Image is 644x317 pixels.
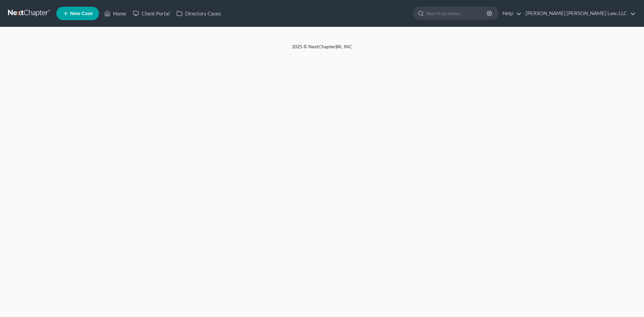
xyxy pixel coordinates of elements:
[129,7,173,19] a: Client Portal
[426,7,488,19] input: Search by name...
[499,7,522,19] a: Help
[131,43,513,55] div: 2025 © NextChapterBK, INC
[522,7,636,19] a: [PERSON_NAME] [PERSON_NAME] Law, LLC
[173,7,224,19] a: Directory Cases
[70,11,93,16] span: New Case
[101,7,129,19] a: Home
